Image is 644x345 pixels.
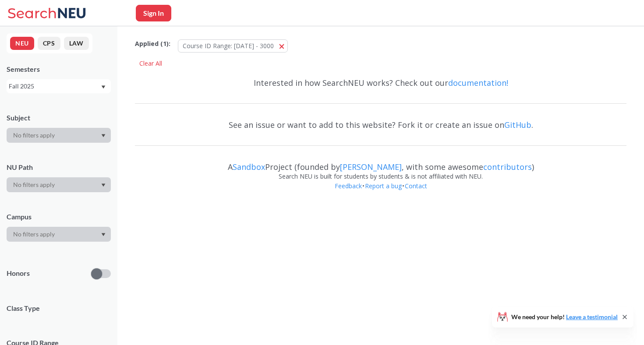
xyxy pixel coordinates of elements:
div: Clear All [135,57,166,70]
div: • • [135,181,626,204]
button: NEU [10,37,34,50]
a: [PERSON_NAME] [340,162,402,172]
button: Course ID Range: [DATE] - 3000 [178,39,288,53]
svg: Dropdown arrow [101,85,106,89]
div: Search NEU is built for students by students & is not affiliated with NEU. [135,172,626,181]
a: Report a bug [364,182,402,190]
svg: Dropdown arrow [101,183,106,187]
div: Fall 2025Dropdown arrow [7,79,111,93]
button: CPS [38,37,60,50]
a: contributors [483,162,532,172]
a: documentation! [448,77,508,88]
button: Sign In [136,5,171,21]
div: Fall 2025 [9,81,100,91]
svg: Dropdown arrow [101,233,106,236]
a: Leave a testimonial [566,313,618,320]
div: Dropdown arrow [7,177,111,192]
div: A Project (founded by , with some awesome ) [135,154,626,172]
button: LAW [64,37,89,50]
span: Class Type [7,303,111,313]
span: We need your help! [511,314,618,320]
div: Dropdown arrow [7,227,111,242]
div: Campus [7,212,111,222]
span: Applied ( 1 ): [135,39,170,49]
div: NU Path [7,162,111,172]
div: See an issue or want to add to this website? Fork it or create an issue on . [135,112,626,137]
div: Dropdown arrow [7,128,111,143]
svg: Dropdown arrow [101,134,106,137]
div: Interested in how SearchNEU works? Check out our [135,70,626,95]
a: Feedback [334,182,362,190]
p: Honors [7,268,30,278]
div: Subject [7,113,111,123]
a: GitHub [504,120,531,130]
span: Course ID Range: [DATE] - 3000 [183,42,274,50]
div: Semesters [7,64,111,74]
a: Sandbox [233,162,265,172]
a: Contact [404,182,428,190]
